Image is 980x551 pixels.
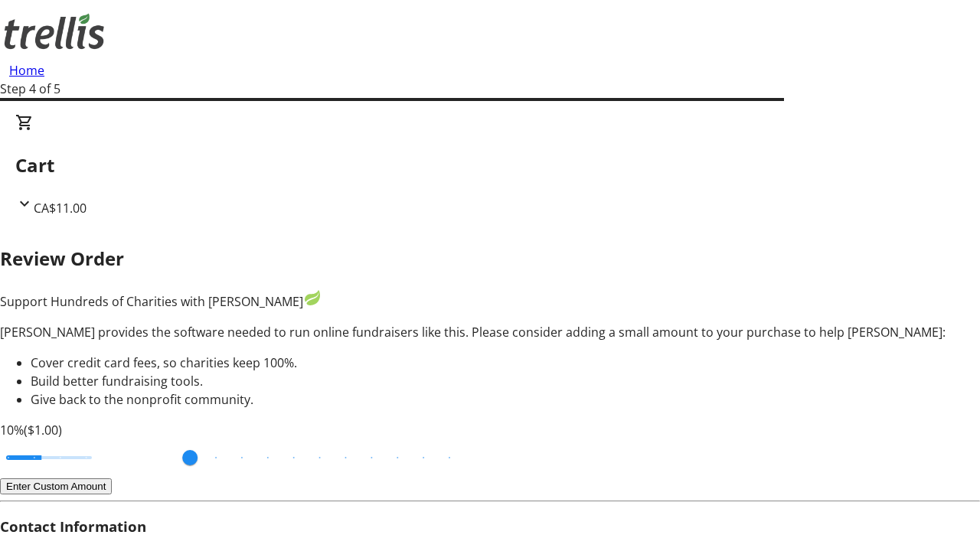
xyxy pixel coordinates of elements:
span: CA$11.00 [34,200,87,217]
li: Cover credit card fees, so charities keep 100%. [31,354,980,372]
div: CartCA$11.00 [15,113,965,217]
li: Give back to the nonprofit community. [31,390,980,409]
h2: Cart [15,152,965,179]
li: Build better fundraising tools. [31,372,980,390]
